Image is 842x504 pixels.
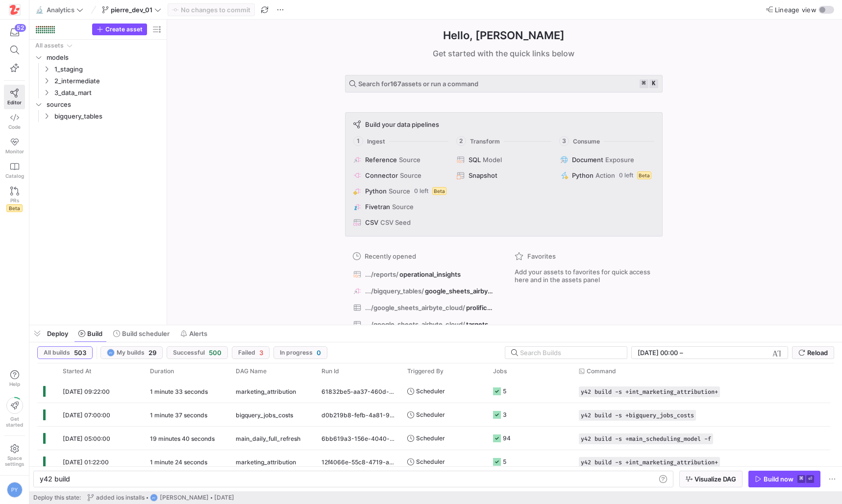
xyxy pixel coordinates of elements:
button: PY [4,480,25,500]
span: Connector [365,171,398,179]
button: PYMy builds29 [100,346,163,359]
span: Space settings [5,455,24,467]
span: [DATE] 05:00:00 [63,435,110,442]
span: Beta [637,171,651,179]
span: Lineage view [775,6,817,14]
span: Analytics [47,6,74,14]
y42-duration: 1 minute 24 seconds [150,458,207,466]
y42-duration: 1 minute 37 seconds [150,411,207,419]
span: Build scheduler [122,330,170,337]
span: Build [87,330,102,337]
div: PY [7,482,23,498]
span: Snapshot [469,171,497,179]
div: 61832be5-aa37-460d-a6a5-deb99b8a897e [316,380,401,403]
img: https://storage.googleapis.com/y42-prod-data-exchange/images/h4OkG5kwhGXbZ2sFpobXAPbjBGJTZTGe3yEd... [10,5,20,15]
span: Fivetran [365,203,390,211]
span: Help [8,381,21,387]
a: Monitor [4,134,25,158]
span: In progress [280,349,313,356]
span: Scheduler [416,450,445,473]
button: PythonSource0 leftBeta [351,185,449,197]
button: PythonAction0 leftBeta [558,169,656,181]
span: Get started [6,416,23,428]
div: Press SPACE to select this row. [33,40,163,51]
span: 29 [149,349,156,357]
button: added ios installsPY[PERSON_NAME][DATE] [85,491,237,504]
kbd: k [649,79,658,88]
span: Source [399,156,421,164]
span: marketing_attribution [236,451,296,474]
span: Search for assets or run a command [358,80,478,88]
button: Snapshot [455,169,552,181]
span: SQL [469,156,481,164]
button: pierre_dev_01 [99,3,164,16]
span: [DATE] 01:22:00 [63,458,109,466]
span: Python [572,171,594,179]
span: Python [365,187,387,195]
div: 12f4066e-55c8-4719-a53d-d2c8ef18cf8c [316,450,401,473]
span: CSV Seed [380,218,411,226]
button: In progress0 [273,346,327,359]
span: Triggered By [407,368,444,375]
span: Alerts [189,330,207,337]
button: 🔬Analytics [33,3,86,16]
span: Editor [7,99,22,105]
div: Get started with the quick links below [345,48,663,59]
span: bigquery_tables [54,111,161,122]
kbd: ⌘ [797,475,805,483]
button: ReferenceSource [351,154,449,166]
span: Scheduler [416,427,445,450]
span: 0 left [414,188,428,194]
strong: 167 [390,80,401,88]
span: [PERSON_NAME] [160,494,209,501]
span: sources [47,99,161,110]
button: Build [74,325,107,342]
span: Failed [238,349,255,356]
h1: Hello, [PERSON_NAME] [443,27,565,44]
span: targets [466,320,488,328]
button: Successful500 [167,346,228,359]
span: models [47,52,161,63]
y42-duration: 19 minutes 40 seconds [150,435,215,442]
button: 52 [4,24,25,41]
span: Source [400,171,421,179]
span: .../bigquery_tables/ [365,287,424,295]
span: PRs [10,197,19,203]
span: Model [483,156,502,164]
span: Code [8,124,21,130]
span: DAG Name [236,368,267,375]
button: CSVCSV Seed [351,216,449,228]
span: Reload [807,349,828,357]
button: Create asset [92,24,147,35]
button: Failed3 [232,346,270,359]
span: y42 build [40,475,70,483]
button: .../reports/operational_insights [351,268,495,281]
div: Press SPACE to select this row. [33,98,163,110]
span: .../google_sheets_airbyte_cloud/ [365,320,465,328]
span: added ios installs [96,494,145,501]
span: Started At [63,368,91,375]
button: Visualize DAG [679,471,743,487]
button: Help [4,366,25,391]
span: – [680,349,683,357]
span: main_daily_full_refresh [236,427,300,450]
span: Create asset [105,26,143,33]
button: .../bigquery_tables/google_sheets_airbyte_cloud [351,285,495,297]
div: d0b219b8-fefb-4a81-94e7-56cc98fd6409 [316,403,401,426]
span: .../reports/ [365,270,398,278]
span: [DATE] 07:00:00 [63,411,110,419]
span: 500 [209,349,222,357]
input: Start datetime [638,349,678,357]
button: ConnectorSource [351,169,449,181]
span: All builds [44,349,70,356]
div: Press SPACE to select this row. [33,87,163,98]
span: pierre_dev_01 [111,6,152,14]
span: My builds [117,349,145,356]
span: CSV [365,218,378,226]
span: 1_staging [54,64,161,75]
span: .../google_sheets_airbyte_cloud/ [365,304,465,312]
span: bigquery_jobs_costs [236,404,293,427]
div: 3 [503,403,507,426]
div: Build now [764,475,793,483]
span: Beta [432,187,446,195]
